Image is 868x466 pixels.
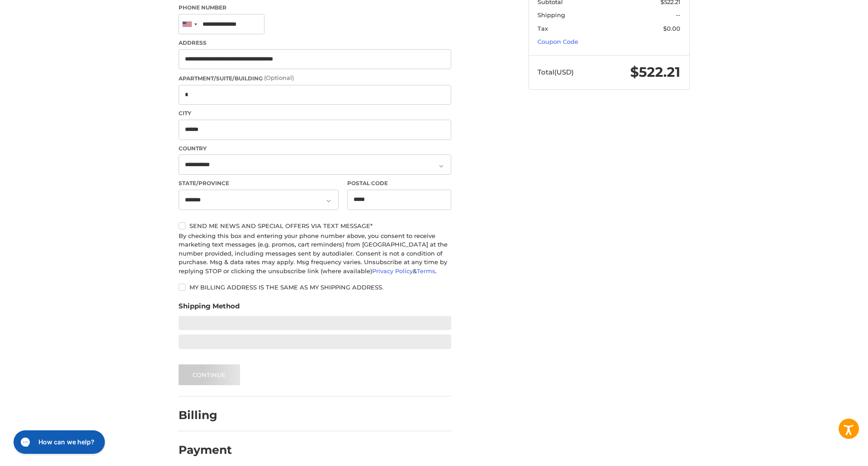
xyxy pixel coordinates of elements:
legend: Shipping Method [179,301,240,316]
label: Apartment/Suite/Building [179,74,451,83]
span: $0.00 [663,25,680,32]
a: Privacy Policy [372,267,413,275]
a: Coupon Code [538,38,578,45]
label: Phone Number [179,4,451,12]
label: Postal Code [347,179,451,187]
label: State/Province [179,179,339,187]
label: Country [179,144,451,153]
label: City [179,109,451,117]
label: Send me news and special offers via text message* [179,222,451,229]
a: Terms [417,267,435,275]
button: Gorgias live chat [5,3,96,27]
div: United States: +1 [179,14,200,34]
label: Address [179,39,451,47]
label: My billing address is the same as my shipping address. [179,284,451,291]
h2: Billing [179,408,231,422]
span: Tax [538,25,548,32]
span: Total (USD) [538,68,574,76]
span: -- [676,11,680,19]
h2: How can we help? [29,10,85,19]
div: By checking this box and entering your phone number above, you consent to receive marketing text ... [179,232,451,276]
span: Shipping [538,11,565,19]
button: Continue [179,364,240,385]
small: (Optional) [264,74,294,81]
span: $522.21 [630,64,680,80]
h2: Payment [179,443,232,457]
